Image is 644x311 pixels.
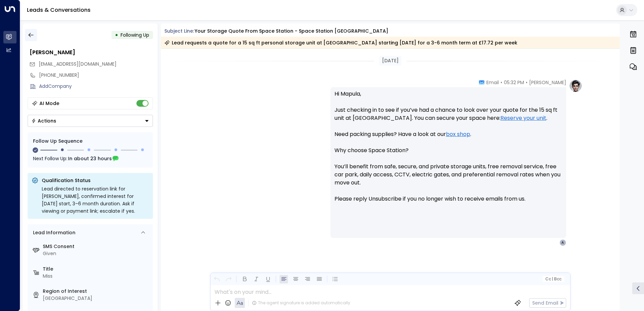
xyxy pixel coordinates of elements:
div: Given [43,250,150,257]
div: Lead directed to reservation link for [PERSON_NAME], confirmed interest for [DATE] start, 3–6 mon... [42,185,149,215]
div: Lead Information [31,229,75,236]
span: Subject Line: [164,28,194,34]
span: • [501,79,502,86]
span: 05:32 PM [504,79,524,86]
span: | [552,277,553,281]
label: SMS Consent [43,243,150,250]
p: Qualification Status [42,177,149,184]
span: Cc Bcc [545,277,561,281]
span: In about 23 hours [68,155,112,162]
div: The agent signature is added automatically [252,300,350,306]
a: Reserve your unit [501,114,546,122]
span: • [526,79,527,86]
div: Follow Up Sequence [33,138,148,145]
span: [PERSON_NAME] [529,79,566,86]
div: Lead requests a quote for a 15 sq ft personal storage unit at [GEOGRAPHIC_DATA] starting [DATE] f... [164,39,517,46]
button: Redo [224,275,233,283]
div: AI Mode [39,100,59,107]
label: Title [43,266,150,273]
button: Actions [28,115,153,127]
div: [PHONE_NUMBER] [39,72,153,79]
div: A [559,239,566,246]
button: Undo [213,275,221,283]
span: [EMAIL_ADDRESS][DOMAIN_NAME] [39,61,117,67]
div: Your storage quote from Space Station - Space Station [GEOGRAPHIC_DATA] [195,28,388,35]
div: Actions [31,118,56,124]
div: • [115,29,118,41]
div: [PERSON_NAME] [30,48,153,57]
img: profile-logo.png [569,79,582,93]
div: [DATE] [379,56,401,66]
div: Miss [43,273,150,280]
span: Email [486,79,499,86]
a: box shop [446,130,470,138]
button: Cc|Bcc [542,276,564,282]
span: Following Up [121,32,149,38]
div: AddCompany [39,83,153,90]
a: Leads & Conversations [27,6,91,14]
span: askmapsie@gmail.com [39,61,117,68]
div: Next Follow Up: [33,155,148,162]
div: [GEOGRAPHIC_DATA] [43,295,150,302]
label: Region of Interest [43,288,150,295]
p: Hi Mapula, Just checking in to see if you’ve had a chance to look over your quote for the 15 sq f... [334,90,562,211]
div: Button group with a nested menu [28,115,153,127]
